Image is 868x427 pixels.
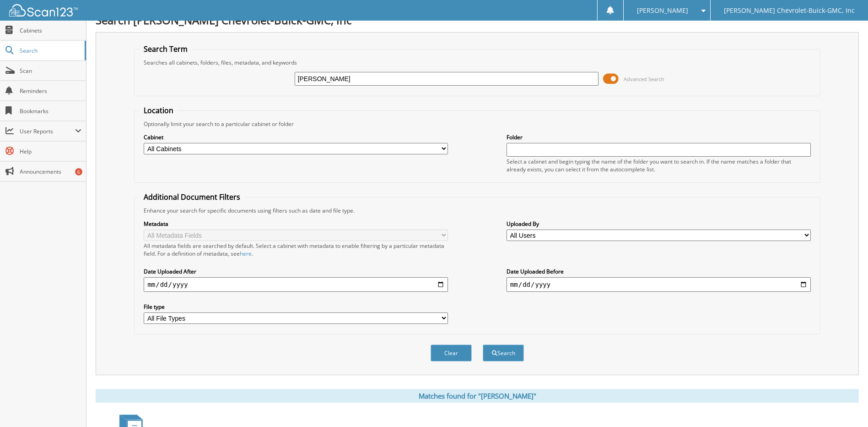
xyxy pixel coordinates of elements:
legend: Search Term [139,44,192,54]
label: Uploaded By [507,220,811,228]
div: Select a cabinet and begin typing the name of the folder you want to search in. If the name match... [507,158,811,173]
span: Help [20,148,81,155]
legend: Location [139,105,178,115]
div: All metadata fields are searched by default. Select a cabinet with metadata to enable filtering b... [144,242,448,257]
span: [PERSON_NAME] Chevrolet-Buick-GMC, Inc [724,8,855,13]
div: 6 [75,168,82,175]
legend: Additional Document Filters [139,192,245,202]
input: end [507,277,811,292]
button: Search [483,345,524,361]
span: Announcements [20,168,81,175]
span: User Reports [20,127,75,135]
span: Advanced Search [624,76,664,82]
div: Matches found for "[PERSON_NAME]" [96,389,859,403]
div: Searches all cabinets, folders, files, metadata, and keywords [139,59,815,66]
a: here [240,250,252,257]
label: Date Uploaded Before [507,268,811,275]
div: Enhance your search for specific documents using filters such as date and file type. [139,207,815,214]
label: File type [144,303,448,311]
img: scan123-logo-white.svg [9,4,78,16]
span: Scan [20,67,81,75]
label: Date Uploaded After [144,268,448,275]
button: Clear [431,345,472,361]
label: Folder [507,133,811,141]
span: Search [20,47,80,55]
span: [PERSON_NAME] [637,8,688,13]
label: Metadata [144,220,448,228]
span: Reminders [20,87,81,95]
div: Optionally limit your search to a particular cabinet or folder [139,120,815,128]
input: start [144,277,448,292]
span: Bookmarks [20,107,81,115]
iframe: Chat Widget [822,383,868,427]
label: Cabinet [144,133,448,141]
span: Cabinets [20,27,81,34]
